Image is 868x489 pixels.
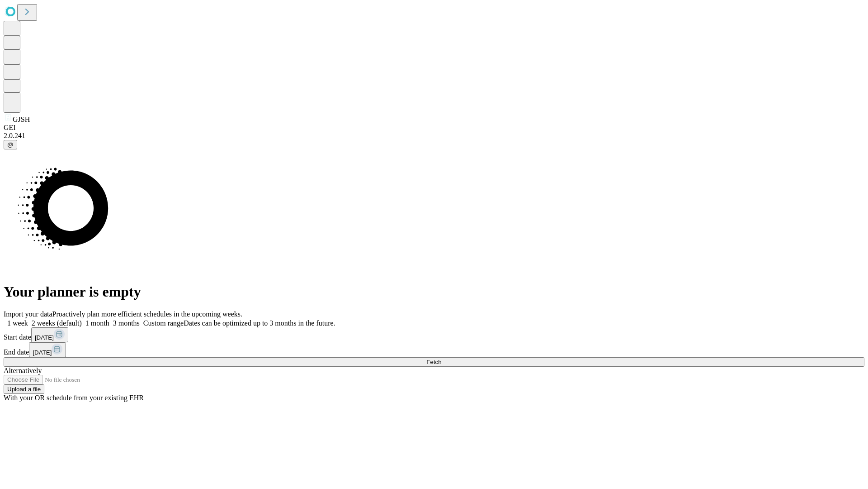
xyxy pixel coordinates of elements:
span: Proactively plan more efficient schedules in the upcoming weeks. [52,310,242,318]
h1: Your planner is empty [4,283,864,300]
div: End date [4,342,864,357]
span: Custom range [143,319,184,327]
span: Dates can be optimized up to 3 months in the future. [184,319,335,327]
button: @ [4,140,17,149]
button: Fetch [4,357,864,367]
span: Alternatively [4,367,42,374]
span: Import your data [4,310,52,318]
span: 1 month [85,319,109,327]
span: @ [7,141,14,148]
span: With your OR schedule from your existing EHR [4,394,144,402]
span: Fetch [426,359,441,365]
span: 2 weeks (default) [32,319,82,327]
button: [DATE] [31,327,68,342]
span: 3 months [113,319,140,327]
button: [DATE] [29,342,66,357]
span: GJSH [13,115,30,123]
span: 1 week [7,319,28,327]
button: Upload a file [4,384,44,394]
div: GEI [4,124,864,132]
div: 2.0.241 [4,132,864,140]
span: [DATE] [35,334,54,341]
span: [DATE] [33,349,52,356]
div: Start date [4,327,864,342]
